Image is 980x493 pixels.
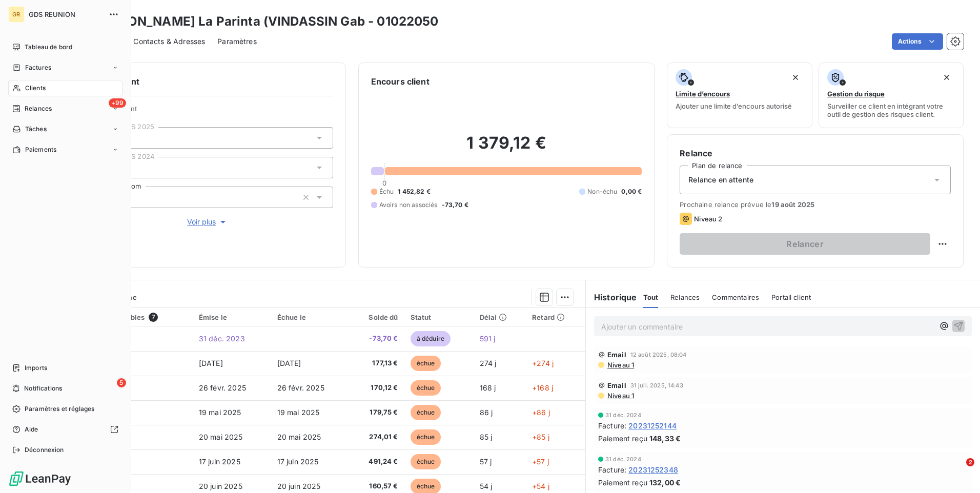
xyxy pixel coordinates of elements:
span: Surveiller ce client en intégrant votre outil de gestion des risques client. [827,102,955,118]
a: Paiements [8,141,122,158]
span: Ajouter une limite d’encours autorisé [676,102,792,110]
span: 274,01 € [356,432,398,442]
span: 26 févr. 2025 [277,383,324,392]
span: 491,24 € [356,457,398,467]
span: +168 j [532,383,553,392]
span: 177,13 € [356,358,398,368]
img: Logo LeanPay [8,470,72,487]
h6: Informations client [62,75,333,88]
div: Pièces comptables [81,313,187,322]
span: 168 j [480,383,496,392]
span: GDS REUNION [29,10,103,18]
span: 12 août 2025, 08:04 [630,352,687,358]
span: Clients [25,84,46,93]
span: Relances [25,104,52,113]
span: 1 452,82 € [398,187,431,196]
span: 0 [382,179,386,187]
span: échue [411,429,441,445]
button: Limite d’encoursAjouter une limite d’encours autorisé [667,63,812,128]
span: 591 j [480,334,496,343]
div: Solde dû [356,313,398,321]
span: +86 j [532,408,550,417]
span: Factures [25,63,51,72]
span: Limite d’encours [676,90,730,98]
h2: 1 379,12 € [371,133,642,163]
span: 54 j [480,482,493,490]
span: 0,00 € [621,187,642,196]
a: Tableau de bord [8,39,122,55]
button: Voir plus [83,216,333,228]
span: 160,57 € [356,481,398,491]
div: GR [8,6,25,23]
span: 20 juin 2025 [199,482,242,490]
span: Aide [25,425,38,434]
span: 274 j [480,359,497,367]
span: Prochaine relance prévue le [680,200,951,209]
span: -73,70 € [442,200,468,210]
span: échue [411,454,441,469]
span: Portail client [771,293,811,301]
a: Clients [8,80,122,96]
span: Paiements [25,145,56,154]
span: 85 j [480,433,493,441]
span: +99 [109,98,126,108]
span: à déduire [411,331,451,346]
span: 17 juin 2025 [199,457,240,466]
h6: Relance [680,147,951,159]
span: 20 mai 2025 [199,433,243,441]
div: Statut [411,313,467,321]
span: Facture : [598,464,626,475]
span: 19 août 2025 [771,200,814,209]
button: Gestion du risqueSurveiller ce client en intégrant votre outil de gestion des risques client. [819,63,964,128]
iframe: Intercom live chat [945,458,970,483]
span: Non-échu [587,187,617,196]
span: -73,70 € [356,334,398,344]
span: 86 j [480,408,493,417]
span: 31 déc. 2024 [605,412,641,418]
span: Déconnexion [25,445,64,455]
a: +99Relances [8,100,122,117]
span: Tout [643,293,659,301]
span: échue [411,405,441,420]
span: Gestion du risque [827,90,885,98]
span: Paiement reçu [598,477,647,488]
span: 20 juin 2025 [277,482,321,490]
a: Tâches [8,121,122,137]
span: 31 déc. 2024 [605,456,641,462]
a: Paramètres et réglages [8,401,122,417]
h3: [PERSON_NAME] La Parinta (VINDASSIN Gab - 01022050 [90,12,439,31]
span: Tableau de bord [25,43,72,52]
span: Paramètres et réglages [25,404,94,414]
span: Tâches [25,125,47,134]
span: Paiement reçu [598,433,647,444]
button: Actions [892,33,943,50]
span: 179,75 € [356,407,398,418]
span: échue [411,356,441,371]
span: 31 déc. 2023 [199,334,245,343]
span: Propriétés Client [83,105,333,119]
span: échue [411,380,441,396]
span: +54 j [532,482,549,490]
span: 20 mai 2025 [277,433,321,441]
span: 31 juil. 2025, 14:43 [630,382,683,388]
span: 2 [966,458,974,466]
span: 20231252144 [628,420,677,431]
span: Commentaires [712,293,759,301]
span: Niveau 1 [606,392,634,400]
span: Paramètres [217,36,257,47]
span: Relances [670,293,700,301]
h6: Encours client [371,75,430,88]
span: Email [607,351,626,359]
span: 132,00 € [649,477,681,488]
span: 170,12 € [356,383,398,393]
span: 7 [149,313,158,322]
a: Imports [8,360,122,376]
div: Émise le [199,313,265,321]
span: 19 mai 2025 [277,408,320,417]
span: Avoirs non associés [379,200,438,210]
div: Délai [480,313,520,321]
span: 57 j [480,457,492,466]
button: Relancer [680,233,930,255]
span: +85 j [532,433,549,441]
span: Niveau 2 [694,215,722,223]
